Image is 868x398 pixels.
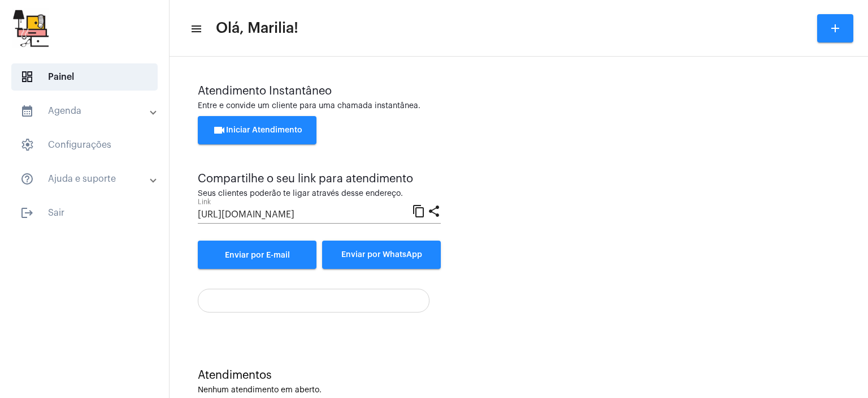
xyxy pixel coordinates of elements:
span: Iniciar Atendimento [212,126,302,134]
mat-panel-title: Ajuda e suporte [20,172,151,186]
mat-icon: sidenav icon [20,206,34,220]
span: Enviar por E-mail [225,251,290,259]
mat-icon: sidenav icon [190,22,201,36]
div: Entre e convide um cliente para uma chamada instantânea. [198,102,840,110]
mat-icon: sidenav icon [20,104,34,118]
span: Sair [11,199,158,226]
mat-icon: add [828,22,842,35]
span: Enviar por WhatsApp [341,251,422,259]
mat-expansion-panel-header: sidenav iconAjuda e suporte [7,165,169,192]
a: Enviar por E-mail [198,241,316,269]
span: Configurações [11,131,158,159]
mat-icon: share [427,204,441,217]
div: Nenhum atendimento em aberto. [198,386,840,395]
span: Olá, Marilia! [216,19,298,37]
mat-icon: sidenav icon [20,172,34,186]
div: Atendimentos [198,369,840,382]
mat-expansion-panel-header: sidenav iconAgenda [7,97,169,125]
mat-icon: videocam [212,123,226,137]
div: Atendimento Instantâneo [198,85,840,97]
span: sidenav icon [20,70,34,84]
button: Enviar por WhatsApp [322,241,441,269]
mat-panel-title: Agenda [20,104,151,118]
div: Compartilhe o seu link para atendimento [198,173,441,185]
mat-icon: content_copy [412,204,426,217]
img: b0638e37-6cf5-c2ab-24d1-898c32f64f7f.jpg [9,6,51,51]
button: Iniciar Atendimento [198,116,316,144]
span: Painel [11,63,158,91]
div: Seus clientes poderão te ligar através desse endereço. [198,190,441,198]
span: sidenav icon [20,138,34,152]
